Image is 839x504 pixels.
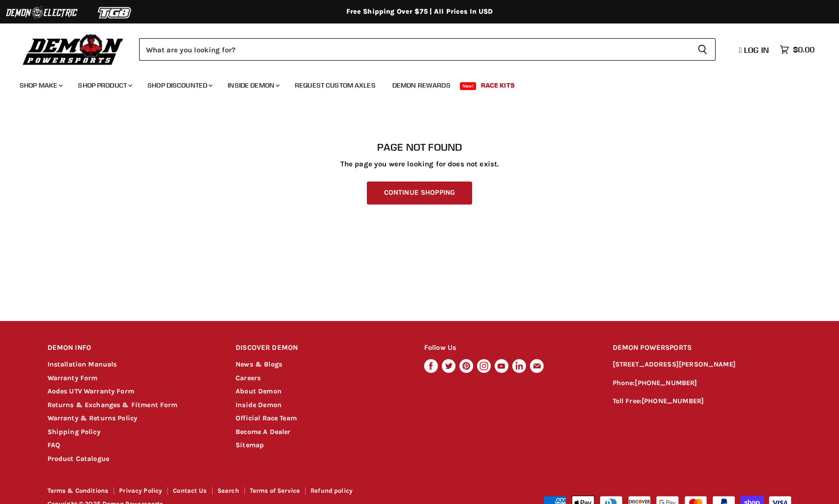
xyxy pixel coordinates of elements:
nav: Footer [48,487,421,498]
h2: DISCOVER DEMON [236,337,406,360]
a: Refund policy [311,487,353,494]
p: The page you were looking for does not exist. [48,160,792,168]
button: Search [690,38,716,61]
a: Warranty & Returns Policy [48,414,138,422]
img: TGB Logo 2 [78,3,152,22]
a: Terms & Conditions [48,487,109,494]
a: Shop Make [12,75,69,95]
p: [STREET_ADDRESS][PERSON_NAME] [613,359,792,370]
a: Shipping Policy [48,428,100,436]
span: $0.00 [793,45,815,54]
a: Contact Us [173,487,207,494]
a: Returns & Exchanges & Fitment Form [48,401,178,409]
a: Inside Demon [220,75,286,95]
img: Demon Electric Logo 2 [5,3,78,22]
a: Demon Rewards [385,75,458,95]
a: Search [217,487,239,494]
a: Aodes UTV Warranty Form [48,387,134,395]
a: FAQ [48,441,60,449]
a: Shop Product [71,75,138,95]
h2: DEMON POWERSPORTS [613,337,792,360]
form: Product [139,38,716,61]
a: Official Race Team [236,414,297,422]
a: Inside Demon [236,401,282,409]
a: News & Blogs [236,360,282,368]
a: Continue Shopping [367,182,472,205]
h2: DEMON INFO [48,337,217,360]
input: Search [139,38,690,61]
a: Become A Dealer [236,428,290,436]
img: Demon Powersports [20,32,127,67]
ul: Main menu [12,71,812,95]
h2: Follow Us [424,337,594,360]
a: Warranty Form [48,374,98,382]
a: [PHONE_NUMBER] [635,379,697,387]
span: New! [460,82,477,90]
a: Product Catalogue [48,455,110,463]
a: Terms of Service [250,487,300,494]
a: Careers [236,374,261,382]
a: Privacy Policy [119,487,162,494]
span: Log in [744,45,769,55]
a: $0.00 [775,43,819,57]
a: Request Custom Axles [288,75,383,95]
div: Free Shipping Over $75 | All Prices In USD [28,7,812,16]
h1: Page not found [48,141,792,153]
a: Installation Manuals [48,360,117,368]
a: About Demon [236,387,282,395]
a: Sitemap [236,441,264,449]
a: [PHONE_NUMBER] [642,397,704,405]
p: Phone: [613,378,792,389]
a: Log in [735,46,775,54]
a: Shop Discounted [140,75,218,95]
p: Toll Free: [613,396,792,407]
a: Race Kits [474,75,522,95]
